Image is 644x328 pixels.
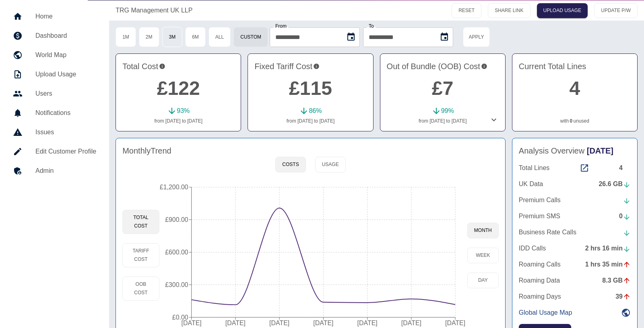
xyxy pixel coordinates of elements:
[519,163,550,173] p: Total Lines
[6,123,103,142] a: Issues
[6,161,103,180] a: Admin
[519,228,576,237] p: Business Rate Calls
[585,260,631,269] div: 1 hrs 35 min
[488,3,530,18] button: SHARE LINK
[165,281,188,288] tspan: £300.00
[35,108,96,118] h5: Notifications
[116,6,192,15] a: TRG Management UK LLP
[116,27,136,47] button: 1M
[519,308,631,318] a: Global Usage Map
[519,179,543,189] p: UK Data
[225,320,246,326] tspan: [DATE]
[519,228,631,237] a: Business Rate Calls
[162,27,183,47] button: 3M
[275,24,287,29] label: From
[467,223,499,238] button: month
[467,248,499,263] button: week
[181,320,201,326] tspan: [DATE]
[6,7,103,26] a: Home
[269,320,289,326] tspan: [DATE]
[313,60,320,72] svg: This is your recurring contracted cost
[519,244,631,253] a: IDD Calls2 hrs 16 min
[615,292,631,301] div: 39
[602,276,631,285] div: 8.3 GB
[519,117,631,125] p: with unused
[570,117,573,125] a: 0
[165,216,188,223] tspan: £900.00
[35,12,96,21] h5: Home
[122,145,171,157] h4: Monthly Trend
[519,60,631,72] h4: Current Total Lines
[519,179,631,189] a: UK Data26.6 GB
[599,179,631,189] div: 26.6 GB
[387,60,499,72] h4: Out of Bundle (OOB) Cost
[289,78,332,99] a: £115
[436,29,452,45] button: Choose date, selected date is 31 Aug 2025
[519,145,631,157] h4: Analysis Overview
[6,84,103,103] a: Users
[254,117,366,125] p: from [DATE] to [DATE]
[570,78,580,99] a: 4
[208,27,231,47] button: All
[172,314,188,321] tspan: £0.00
[6,45,103,65] a: World Map
[594,3,638,18] button: UPDATE P/W
[619,211,631,221] div: 0
[139,27,159,47] button: 2M
[519,260,561,269] p: Roaming Calls
[481,60,487,72] svg: Costs outside of your fixed tariff
[519,195,631,205] a: Premium Calls
[6,103,103,123] a: Notifications
[369,24,374,29] label: To
[122,210,159,234] button: Total Cost
[519,163,631,173] a: Total Lines4
[35,166,96,176] h5: Admin
[275,157,305,172] button: Costs
[35,50,96,60] h5: World Map
[401,320,421,326] tspan: [DATE]
[35,127,96,137] h5: Issues
[441,106,454,116] p: 99 %
[315,157,346,172] button: Usage
[519,276,560,285] p: Roaming Data
[463,27,490,47] button: Apply
[6,65,103,84] a: Upload Usage
[185,27,206,47] button: 6M
[519,292,631,301] a: Roaming Days39
[159,60,165,72] svg: This is the total charges incurred from 01/08/2025 to 31/08/2025
[122,60,234,72] h4: Total Cost
[519,260,631,269] a: Roaming Calls1 hrs 35 min
[313,320,333,326] tspan: [DATE]
[445,320,465,326] tspan: [DATE]
[35,31,96,41] h5: Dashboard
[177,106,190,116] p: 93 %
[35,70,96,79] h5: Upload Usage
[587,146,613,155] span: [DATE]
[233,27,268,47] button: Custom
[35,147,96,156] h5: Edit Customer Profile
[122,243,159,267] button: Tariff Cost
[585,244,631,253] div: 2 hrs 16 min
[452,3,481,18] button: RESET
[160,184,188,191] tspan: £1,200.00
[519,276,631,285] a: Roaming Data8.3 GB
[519,195,561,205] p: Premium Calls
[343,29,359,45] button: Choose date, selected date is 1 Aug 2025
[6,26,103,45] a: Dashboard
[519,211,560,221] p: Premium SMS
[432,78,453,99] a: £7
[309,106,322,116] p: 86 %
[357,320,377,326] tspan: [DATE]
[157,78,200,99] a: £122
[519,244,546,253] p: IDD Calls
[35,89,96,98] h5: Users
[254,60,366,72] h4: Fixed Tariff Cost
[467,273,499,288] button: day
[519,308,572,318] p: Global Usage Map
[6,142,103,161] a: Edit Customer Profile
[519,292,561,301] p: Roaming Days
[122,277,159,301] button: OOB Cost
[165,249,188,256] tspan: £600.00
[519,211,631,221] a: Premium SMS0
